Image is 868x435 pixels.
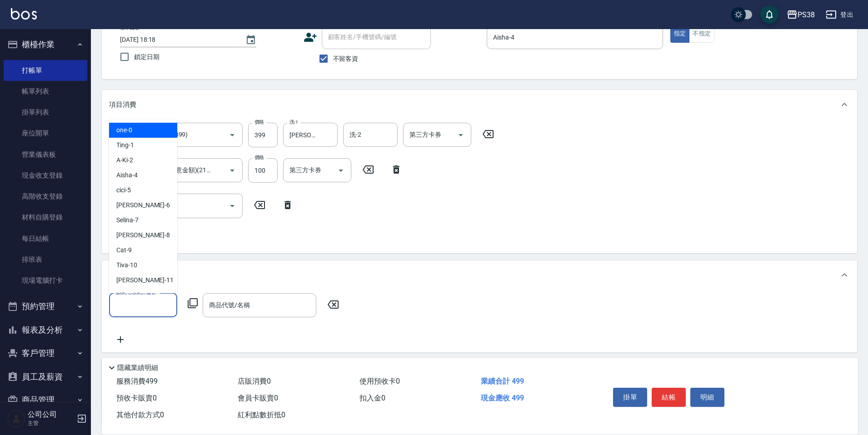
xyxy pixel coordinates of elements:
button: 不指定 [689,25,714,43]
span: Selina -7 [116,215,139,225]
a: 營業儀表板 [4,144,87,165]
p: 隱藏業績明細 [117,363,158,373]
a: 排班表 [4,249,87,270]
button: Open [454,128,468,142]
button: 結帳 [652,388,686,407]
a: 帳單列表 [4,81,87,102]
a: 每日結帳 [4,228,87,249]
img: Logo [11,8,37,20]
span: 鎖定日期 [134,52,160,62]
a: 現金收支登錄 [4,165,87,186]
button: 客戶管理 [4,341,87,365]
a: 材料自購登錄 [4,207,87,228]
span: 預收卡販賣 0 [116,394,157,402]
img: Person [7,410,25,428]
a: 現場電腦打卡 [4,270,87,291]
span: one -0 [116,125,132,135]
button: 櫃檯作業 [4,33,87,56]
a: 掛單列表 [4,102,87,123]
span: 服務消費 499 [116,377,158,385]
p: 主管 [28,419,74,427]
span: Tiva -10 [116,260,137,270]
button: Open [225,128,239,142]
button: 指定 [670,25,690,43]
span: 紅利點數折抵 0 [238,410,285,419]
a: 高階收支登錄 [4,186,87,207]
span: 扣入金 0 [359,394,385,402]
button: 明細 [690,388,724,407]
a: 打帳單 [4,60,87,81]
div: 店販銷售 [102,260,857,290]
button: Open [334,163,348,178]
span: 業績合計 499 [481,377,524,385]
span: 其他付款方式 0 [116,410,164,419]
span: [PERSON_NAME] -11 [116,275,174,285]
input: YYYY/MM/DD hh:mm [120,32,236,47]
span: Aisha -4 [116,170,138,180]
button: 報表及分析 [4,318,87,342]
span: [PERSON_NAME] -8 [116,230,170,240]
label: 服務人員姓名/編號 [115,289,155,296]
span: 會員卡販賣 0 [238,394,278,402]
button: 登出 [822,6,857,23]
span: cici -5 [116,185,131,195]
span: [PERSON_NAME] -6 [116,200,170,210]
div: 項目消費 [102,90,857,119]
button: 預約管理 [4,295,87,318]
h5: 公司公司 [28,410,74,419]
span: 店販消費 0 [238,377,271,385]
span: 不留客資 [333,54,359,64]
span: Miles -12 [116,290,140,300]
label: 價格 [254,119,264,125]
a: 座位開單 [4,123,87,144]
span: A-Ki -2 [116,155,133,165]
label: 洗-1 [289,119,298,125]
span: 現金應收 499 [481,394,524,402]
button: 掛單 [613,388,647,407]
span: 使用預收卡 0 [359,377,400,385]
div: PS38 [798,9,815,20]
span: Ting -1 [116,140,134,150]
button: save [760,5,778,24]
span: Cat -9 [116,245,132,255]
button: Open [225,199,239,213]
button: Choose date, selected date is 2025-10-06 [240,29,262,51]
button: 員工及薪資 [4,365,87,389]
button: 商品管理 [4,388,87,412]
button: Open [225,163,239,178]
label: 價格 [254,154,264,161]
p: 項目消費 [109,100,136,110]
button: PS38 [783,5,818,24]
